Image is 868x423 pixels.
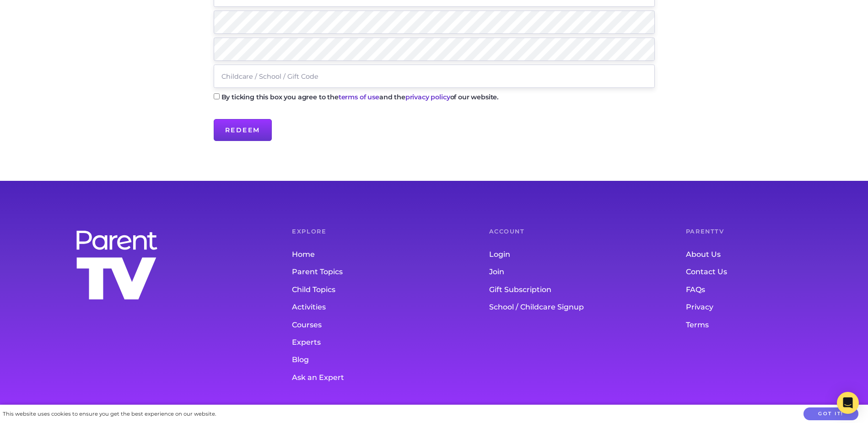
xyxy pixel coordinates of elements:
a: Parent Topics [292,264,452,281]
a: Gift Subscription [489,281,649,298]
a: Blog [292,352,452,369]
a: Experts [292,334,452,351]
input: Redeem [214,119,272,141]
a: Terms [686,316,846,334]
label: By ticking this box you agree to the and the of our website. [221,94,499,100]
h6: Explore [292,229,452,235]
input: Childcare / School / Gift Code [214,65,655,88]
a: Privacy [686,298,846,316]
a: Home [292,246,452,263]
div: This website uses cookies to ensure you get the best experience on our website. [3,409,216,419]
a: Activities [292,298,452,316]
div: Open Intercom Messenger [837,392,859,414]
a: privacy policy [405,93,450,101]
a: FAQs [686,281,846,298]
a: Courses [292,316,452,334]
a: About Us [686,246,846,263]
a: terms of use [339,93,379,101]
button: Got it! [803,407,858,421]
a: Child Topics [292,281,452,298]
a: Contact Us [686,264,846,281]
a: Login [489,246,649,263]
a: Join [489,264,649,281]
a: Ask an Expert [292,369,452,386]
a: School / Childcare Signup [489,298,649,316]
h6: ParentTV [686,229,846,235]
h6: Account [489,229,649,235]
img: parenttv-logo-stacked-white.f9d0032.svg [73,228,160,303]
